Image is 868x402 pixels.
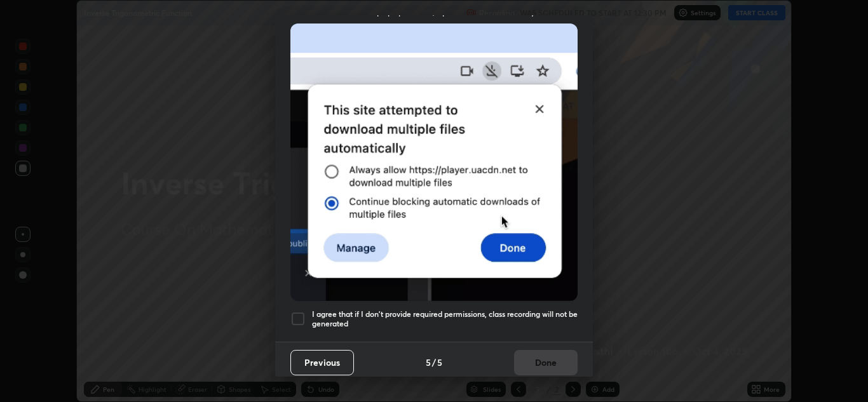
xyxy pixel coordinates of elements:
[290,23,578,301] img: downloads-permission-blocked.gif
[426,356,431,369] h4: 5
[290,350,354,375] button: Previous
[312,309,578,329] h5: I agree that if I don't provide required permissions, class recording will not be generated
[437,356,442,369] h4: 5
[432,356,436,369] h4: /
